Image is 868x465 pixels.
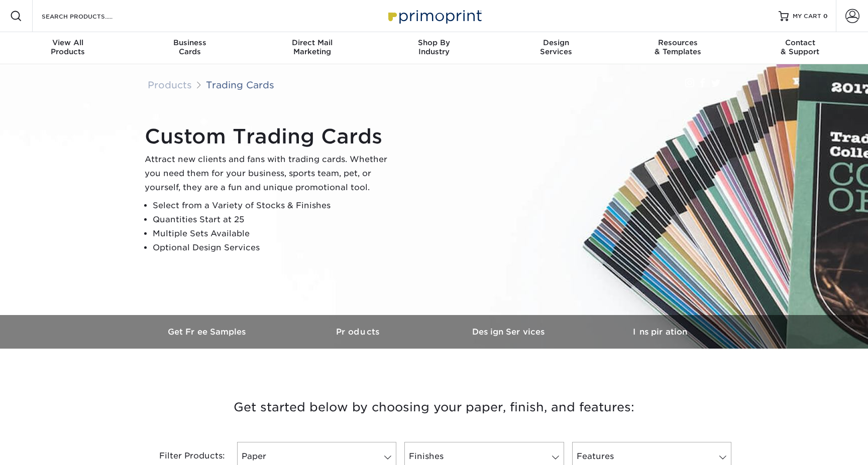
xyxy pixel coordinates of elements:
[823,13,828,20] span: 0
[133,315,283,349] a: Get Free Samples
[206,79,274,90] a: Trading Cards
[148,79,192,90] a: Products
[617,38,739,56] div: & Templates
[251,32,373,64] a: Direct MailMarketing
[617,38,739,47] span: Resources
[129,38,251,47] span: Business
[251,38,373,56] div: Marketing
[739,32,861,64] a: Contact& Support
[153,213,396,227] li: Quantities Start at 25
[140,385,728,430] h3: Get started below by choosing your paper, finish, and features:
[739,38,861,47] span: Contact
[251,38,373,47] span: Direct Mail
[41,10,139,22] input: SEARCH PRODUCTS.....
[585,327,735,337] h3: Inspiration
[7,32,129,64] a: View AllProducts
[617,32,739,64] a: Resources& Templates
[793,12,821,21] span: MY CART
[283,315,434,349] a: Products
[495,38,617,47] span: Design
[585,315,735,349] a: Inspiration
[153,241,396,255] li: Optional Design Services
[129,38,251,56] div: Cards
[384,5,484,27] img: Primoprint
[434,315,585,349] a: Design Services
[373,38,495,47] span: Shop By
[7,38,129,47] span: View All
[283,327,434,337] h3: Products
[739,38,861,56] div: & Support
[495,32,617,64] a: DesignServices
[145,152,396,195] p: Attract new clients and fans with trading cards. Whether you need them for your business, sports ...
[373,38,495,56] div: Industry
[153,227,396,241] li: Multiple Sets Available
[129,32,251,64] a: BusinessCards
[373,32,495,64] a: Shop ByIndustry
[7,38,129,56] div: Products
[145,124,396,148] h1: Custom Trading Cards
[434,327,585,337] h3: Design Services
[153,199,396,213] li: Select from a Variety of Stocks & Finishes
[495,38,617,56] div: Services
[133,327,283,337] h3: Get Free Samples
